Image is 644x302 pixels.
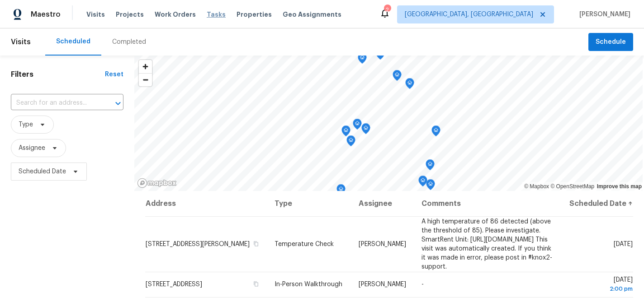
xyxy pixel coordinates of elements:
span: Visits [11,32,31,52]
a: OpenStreetMap [550,183,594,190]
span: Temperature Check [275,241,334,247]
button: Zoom out [139,73,152,86]
a: Mapbox homepage [137,178,177,188]
span: Properties [237,10,272,19]
span: Tasks [207,11,226,18]
div: Map marker [341,125,350,139]
span: [STREET_ADDRESS] [146,281,202,288]
span: In-Person Walkthrough [275,281,342,288]
div: Map marker [358,53,367,67]
span: [DATE] [614,241,633,247]
div: Map marker [431,125,440,139]
div: Map marker [336,184,346,198]
div: Map marker [353,119,362,133]
button: Schedule [588,33,633,51]
span: [PERSON_NAME] [359,241,406,247]
span: Schedule [596,37,626,48]
div: Scheduled [56,37,90,46]
div: Map marker [418,176,427,190]
span: [DATE] [568,277,633,293]
span: Type [19,120,33,129]
span: Visits [86,10,105,19]
span: [PERSON_NAME] [359,281,406,288]
span: [GEOGRAPHIC_DATA], [GEOGRAPHIC_DATA] [405,10,533,19]
div: Map marker [426,179,435,193]
th: Assignee [351,191,415,216]
span: [STREET_ADDRESS][PERSON_NAME] [146,241,250,247]
span: Scheduled Date [19,167,66,176]
div: Reset [105,70,123,79]
div: Map marker [405,78,414,92]
span: Assignee [19,144,45,153]
button: Copy Address [252,280,260,288]
div: 2:00 pm [568,284,633,293]
canvas: Map [134,56,643,191]
span: - [421,281,424,288]
th: Scheduled Date ↑ [561,191,633,216]
span: Projects [116,10,144,19]
button: Open [112,97,124,110]
a: Mapbox [524,183,549,190]
input: Search for an address... [11,96,98,110]
div: Map marker [361,123,370,137]
span: Maestro [31,10,61,19]
a: Improve this map [597,183,642,190]
div: Map marker [426,159,435,173]
span: Geo Assignments [283,10,341,19]
div: Map marker [346,135,355,149]
div: 2 [384,5,390,14]
th: Address [145,191,267,216]
span: [PERSON_NAME] [576,10,630,19]
span: A high temperature of 86 detected (above the threshold of 85). Please investigate. SmartRent Unit... [421,218,552,270]
div: Completed [112,37,146,46]
button: Copy Address [252,240,260,248]
div: Map marker [376,49,385,63]
h1: Filters [11,70,105,79]
th: Comments [414,191,561,216]
span: Work Orders [155,10,196,19]
th: Type [267,191,351,216]
button: Zoom in [139,60,152,73]
div: Map marker [393,70,402,84]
